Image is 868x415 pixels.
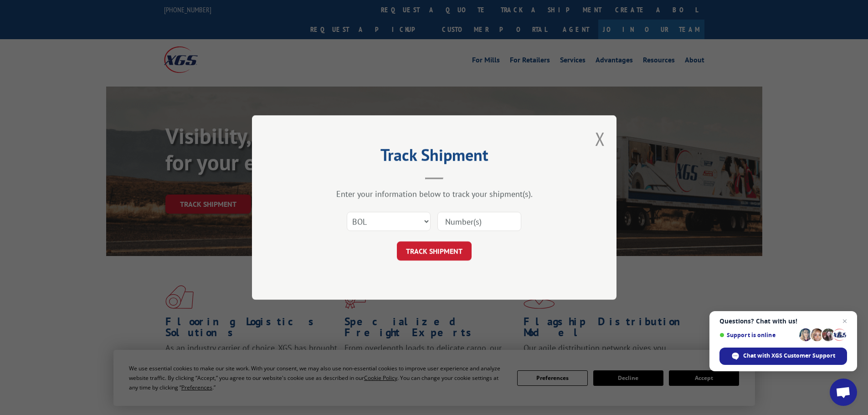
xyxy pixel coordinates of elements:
[298,149,571,166] h2: Track Shipment
[743,352,835,360] span: Chat with XGS Customer Support
[719,332,796,338] span: Support is online
[397,241,472,261] button: TRACK SHIPMENT
[719,318,847,325] span: Questions? Chat with us!
[719,348,847,365] div: Chat with XGS Customer Support
[437,212,521,231] input: Number(s)
[298,189,571,199] div: Enter your information below to track your shipment(s).
[839,316,850,327] span: Close chat
[595,127,605,151] button: Close modal
[830,379,857,406] div: Open chat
